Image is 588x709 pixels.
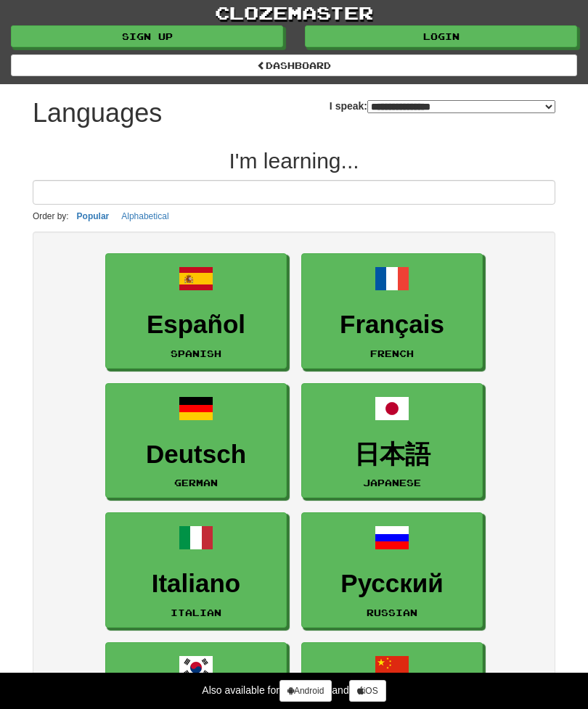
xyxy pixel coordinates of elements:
small: Order by: [33,211,69,221]
small: Italian [171,607,221,618]
a: ItalianoItalian [105,512,287,628]
select: I speak: [367,100,555,113]
h1: Languages [33,99,162,128]
small: Russian [367,607,417,618]
small: German [174,478,218,488]
small: Japanese [363,478,421,488]
a: 日本語Japanese [301,383,483,499]
a: Login [305,25,577,47]
button: Popular [73,208,114,224]
label: I speak: [330,99,555,113]
a: РусскийRussian [301,512,483,628]
a: Android [279,680,332,702]
h3: Español [113,311,279,339]
a: iOS [349,680,386,702]
a: FrançaisFrench [301,253,483,369]
h3: Русский [309,570,475,598]
a: dashboard [11,54,577,76]
small: Spanish [171,348,221,358]
button: Alphabetical [117,208,173,224]
h3: 日本語 [309,440,475,469]
h2: I'm learning... [33,149,555,173]
h3: Deutsch [113,440,279,469]
small: French [370,348,414,358]
a: DeutschGerman [105,383,287,499]
h3: Italiano [113,570,279,598]
h3: Français [309,311,475,339]
a: Sign up [11,25,283,47]
a: EspañolSpanish [105,253,287,369]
